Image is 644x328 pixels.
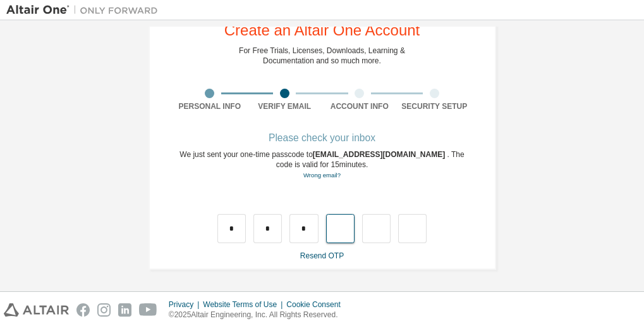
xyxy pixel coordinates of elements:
[169,310,348,320] p: © 2025 Altair Engineering, Inc. All Rights Reserved.
[303,172,341,179] a: Go back to the registration form
[173,134,472,142] div: Please check your inbox
[6,4,164,16] img: Altair One
[397,101,472,111] div: Security Setup
[139,303,157,317] img: youtube.svg
[203,300,286,310] div: Website Terms of Use
[169,300,203,310] div: Privacy
[322,101,398,111] div: Account Info
[4,303,69,317] img: altair_logo.svg
[97,303,111,317] img: instagram.svg
[313,150,447,159] span: [EMAIL_ADDRESS][DOMAIN_NAME]
[286,300,348,310] div: Cookie Consent
[239,46,405,66] div: For Free Trials, Licenses, Downloads, Learning & Documentation and so much more.
[173,101,248,111] div: Personal Info
[224,23,420,38] div: Create an Altair One Account
[118,303,131,317] img: linkedin.svg
[247,101,322,111] div: Verify Email
[300,251,344,260] a: Resend OTP
[76,303,90,317] img: facebook.svg
[173,149,472,180] div: We just sent your one-time passcode to . The code is valid for 15 minutes.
